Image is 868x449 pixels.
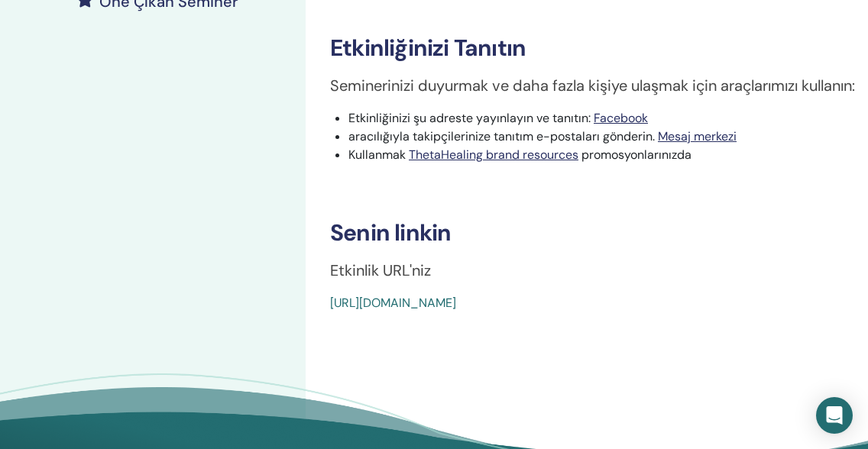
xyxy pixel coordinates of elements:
[658,128,737,144] a: Mesaj merkezi
[409,147,578,163] a: ThetaHealing brand resources
[594,110,648,126] a: Facebook
[330,295,456,311] a: [URL][DOMAIN_NAME]
[816,397,853,434] div: Open Intercom Messenger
